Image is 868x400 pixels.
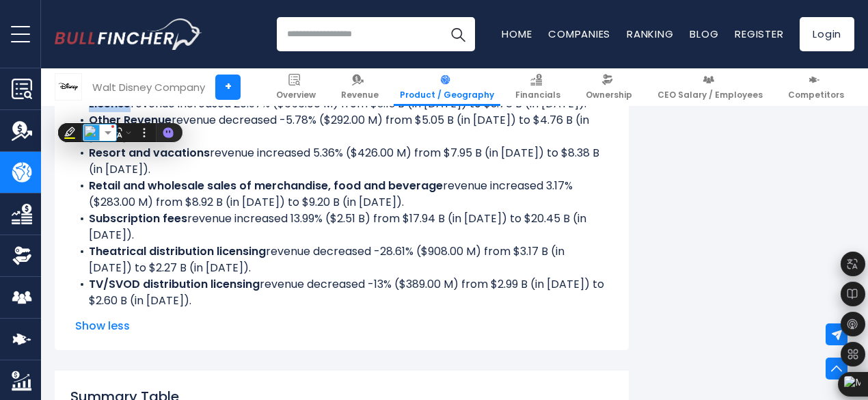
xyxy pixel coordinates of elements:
a: + [215,75,241,100]
a: CEO Salary / Employees [651,68,769,106]
a: Home [502,27,532,41]
a: Register [735,27,783,41]
b: Resort and vacations [89,145,210,161]
a: Go to homepage [55,18,202,50]
a: Ranking [627,27,673,41]
li: revenue decreased -5.78% ($292.00 M) from $5.05 B (in [DATE]) to $4.76 B (in [DATE]). [75,112,608,145]
span: Product / Geography [400,90,494,101]
a: Financials [509,68,567,106]
img: Ownership [12,245,32,266]
span: Revenue [341,90,379,101]
b: Other Revenue [89,112,172,128]
b: License [89,96,131,111]
a: Companies [548,27,610,41]
button: Search [441,17,475,51]
a: Competitors [782,68,850,106]
a: Login [800,17,854,51]
li: revenue increased 3.17% ($283.00 M) from $8.92 B (in [DATE]) to $9.20 B (in [DATE]). [75,178,608,211]
span: Ownership [586,90,632,101]
span: Overview [276,90,316,101]
li: revenue increased 5.36% ($426.00 M) from $7.95 B (in [DATE]) to $8.38 B (in [DATE]). [75,145,608,178]
a: Revenue [335,68,385,106]
a: Ownership [580,68,638,106]
img: DIS logo [55,74,81,100]
a: Product / Geography [394,68,500,106]
span: Competitors [788,90,844,101]
li: revenue decreased -28.61% ($908.00 M) from $3.17 B (in [DATE]) to $2.27 B (in [DATE]). [75,243,608,276]
a: Overview [270,68,322,106]
span: Show less [75,318,608,334]
li: revenue decreased -13% ($389.00 M) from $2.99 B (in [DATE]) to $2.60 B (in [DATE]). [75,276,608,309]
b: Subscription fees [89,211,187,226]
b: TV/SVOD distribution licensing [89,276,260,292]
b: Theatrical distribution licensing [89,243,266,259]
span: Financials [515,90,560,101]
li: revenue increased 13.99% ($2.51 B) from $17.94 B (in [DATE]) to $20.45 B (in [DATE]). [75,211,608,243]
a: Blog [690,27,718,41]
b: Retail and wholesale sales of merchandise, food and beverage [89,178,443,194]
img: Bullfincher logo [55,18,202,50]
span: CEO Salary / Employees [657,90,763,101]
div: Walt Disney Company [92,79,205,95]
